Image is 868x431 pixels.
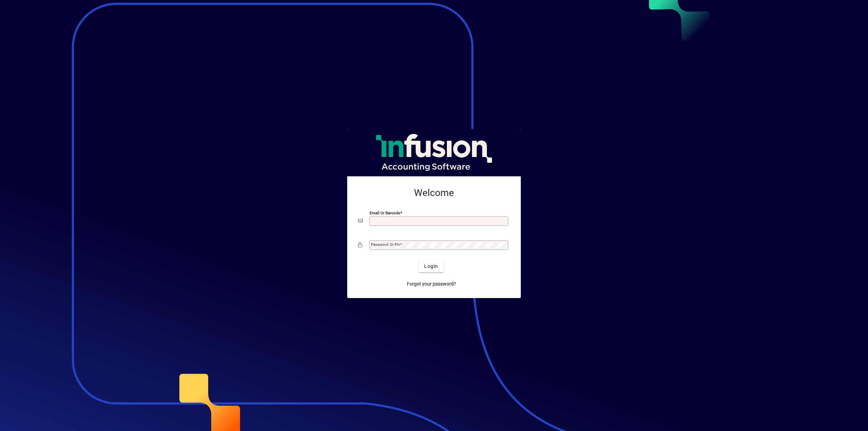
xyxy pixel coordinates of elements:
[404,278,459,290] a: Forgot your password?
[407,280,456,288] span: Forgot your password?
[419,260,443,272] button: Login
[424,263,438,270] span: Login
[371,242,400,247] mat-label: Password or Pin
[370,211,400,215] mat-label: Email or Barcode
[358,187,510,199] h2: Welcome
